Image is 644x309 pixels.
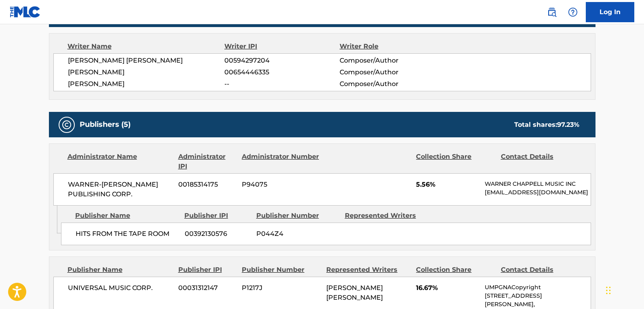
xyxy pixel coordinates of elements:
[68,180,173,199] span: WARNER-[PERSON_NAME] PUBLISHING CORP.
[68,265,172,275] div: Publisher Name
[604,270,644,309] iframe: Chat Widget
[416,265,494,275] div: Collection Share
[178,180,236,189] span: 00185314175
[586,2,634,22] a: Log In
[501,265,579,275] div: Contact Details
[485,283,590,292] p: UMPGNACopyright
[224,67,339,77] span: 00654446335
[416,152,494,171] div: Collection Share
[544,4,560,20] a: Public Search
[501,152,579,171] div: Contact Details
[242,283,320,293] span: P1217J
[485,180,590,188] p: WARNER CHAPPELL MUSIC INC
[326,284,383,301] span: [PERSON_NAME] [PERSON_NAME]
[224,42,340,51] div: Writer IPI
[416,283,479,293] span: 16.67%
[485,188,590,197] p: [EMAIL_ADDRESS][DOMAIN_NAME]
[547,7,557,17] img: search
[485,292,590,309] p: [STREET_ADDRESS][PERSON_NAME],
[242,152,320,171] div: Administrator Number
[75,211,178,221] div: Publisher Name
[557,121,579,128] span: 97.23 %
[178,283,236,293] span: 00031312147
[178,265,236,275] div: Publisher IPI
[10,6,41,18] img: MLC Logo
[242,180,320,189] span: P94075
[68,283,173,293] span: UNIVERSAL MUSIC CORP.
[178,152,236,171] div: Administrator IPI
[68,79,225,89] span: [PERSON_NAME]
[416,180,479,189] span: 5.56%
[326,265,410,275] div: Represented Writers
[565,4,581,20] div: Help
[76,229,179,239] span: HITS FROM THE TAPE ROOM
[340,42,444,51] div: Writer Role
[514,120,579,130] div: Total shares:
[256,211,339,221] div: Publisher Number
[68,152,172,171] div: Administrator Name
[340,67,444,77] span: Composer/Author
[340,56,444,65] span: Composer/Author
[184,211,250,221] div: Publisher IPI
[568,7,578,17] img: help
[606,278,611,303] div: Drag
[224,56,339,65] span: 00594297204
[345,211,427,221] div: Represented Writers
[68,42,225,51] div: Writer Name
[224,79,339,89] span: --
[68,67,225,77] span: [PERSON_NAME]
[80,120,131,129] h5: Publishers (5)
[185,229,250,239] span: 00392130576
[62,120,72,130] img: Publishers
[68,56,225,65] span: [PERSON_NAME] [PERSON_NAME]
[340,79,444,89] span: Composer/Author
[242,265,320,275] div: Publisher Number
[256,229,339,239] span: P044Z4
